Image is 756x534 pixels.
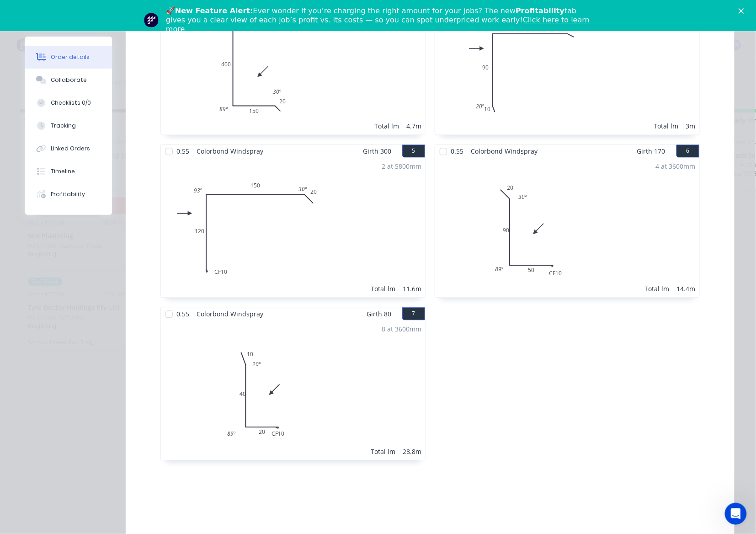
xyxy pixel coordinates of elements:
span: 0.55 [173,145,193,158]
div: Total lm [374,122,399,131]
button: Timeline [25,160,112,183]
div: Linked Orders [51,144,90,153]
div: Total lm [371,284,395,294]
div: 11.6m [403,284,421,294]
div: Total lm [371,447,395,457]
div: Total lm [645,284,670,294]
div: 01040CF102020º89º8 at 3600mmTotal lm28.8m [161,321,425,460]
div: Order details [51,53,90,61]
a: Click here to learn more. [166,16,590,33]
div: Total lm [654,122,679,131]
button: Tracking [25,114,112,137]
span: Colorbond Windspray [193,308,267,321]
span: Girth 80 [367,308,391,321]
button: Checklists 0/0 [25,91,112,114]
span: Girth 170 [637,145,665,158]
b: New Feature Alert: [175,6,253,15]
div: Checklists 0/0 [51,99,91,107]
div: Timeline [51,167,75,176]
div: Close [739,8,748,14]
div: 3m [686,122,696,131]
div: 8 at 3600mm [382,325,421,334]
span: 0.55 [447,145,467,158]
div: 14.4m [677,284,696,294]
span: 0.55 [173,308,193,321]
div: 0CF101201502093º30º2 at 5800mmTotal lm11.6m [161,158,425,298]
div: 🚀 Ever wonder if you’re charging the right amount for your jobs? The new tab gives you a clear vi... [166,6,597,34]
button: 7 [402,308,425,320]
div: 2 at 5800mm [382,162,421,171]
button: Order details [25,46,112,69]
button: 6 [676,145,699,158]
img: Profile image for Team [144,13,159,27]
div: Collaborate [51,76,87,84]
button: Linked Orders [25,137,112,160]
div: 28.8m [403,447,421,457]
div: 02090CF105030º89º4 at 3600mmTotal lm14.4m [435,158,699,298]
span: Girth 300 [363,145,391,158]
div: 4 at 3600mm [656,162,696,171]
span: Colorbond Windspray [193,145,267,158]
button: Profitability [25,183,112,206]
button: Collaborate [25,69,112,91]
div: Profitability [51,190,85,198]
button: 5 [402,145,425,158]
b: Profitability [516,6,564,15]
iframe: Intercom live chat [725,503,747,525]
div: Tracking [51,122,76,130]
div: 4.7m [406,122,421,131]
span: Colorbond Windspray [467,145,541,158]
